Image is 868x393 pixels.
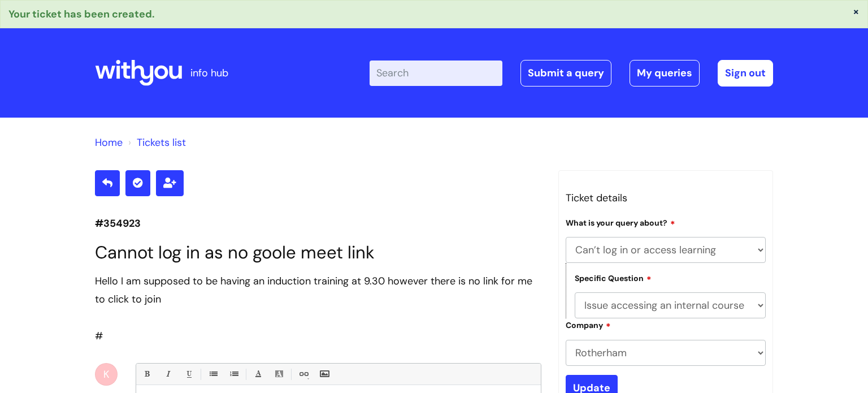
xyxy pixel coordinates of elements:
a: My queries [630,60,700,86]
div: | - [370,60,773,86]
li: Tickets list [125,133,186,152]
li: Solution home [95,133,123,152]
p: info hub [190,64,228,82]
a: Submit a query [520,60,611,86]
a: Font Color [251,367,265,381]
div: K [95,363,118,386]
a: • Unordered List (Ctrl-Shift-7) [206,367,220,381]
a: Underline(Ctrl-U) [181,367,196,381]
label: Specific Question [575,272,652,283]
a: Home [95,136,123,149]
a: Bold (Ctrl-B) [140,367,154,381]
button: × [853,6,860,16]
a: 1. Ordered List (Ctrl-Shift-8) [227,367,241,381]
h1: Cannot log in as no goole meet link [95,242,541,263]
p: #354923 [95,214,541,232]
a: Link [296,367,310,381]
div: # [95,272,541,346]
div: Hello I am supposed to be having an induction training at 9.30 however there is no link for me to... [95,272,541,309]
a: Insert Image... [317,367,331,381]
h3: Ticket details [566,189,766,207]
input: Search [370,61,502,85]
a: Sign out [718,60,773,86]
label: Company [566,319,611,330]
label: What is your query about? [566,217,675,228]
a: Italic (Ctrl-I) [160,367,175,381]
a: Tickets list [137,136,186,149]
a: Back Color [272,367,286,381]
